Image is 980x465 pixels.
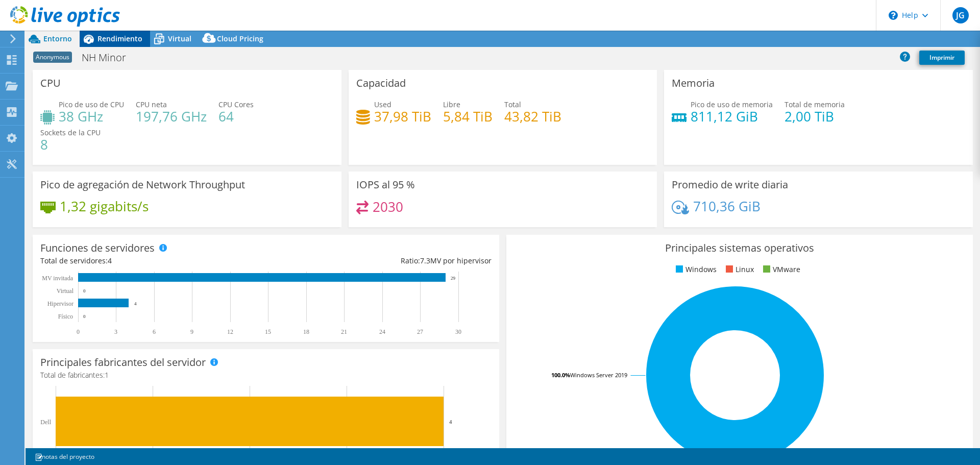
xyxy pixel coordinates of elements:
span: Total de memoria [785,100,845,109]
h4: 2030 [373,201,403,212]
h4: 2,00 TiB [785,111,845,122]
span: 7.3 [420,256,430,265]
text: Dell [40,419,51,426]
span: Libre [443,100,460,109]
span: Pico de uso de memoria [691,100,773,109]
span: CPU Cores [218,100,254,109]
span: Sockets de la CPU [40,128,101,137]
a: Imprimir [919,51,965,65]
text: 18 [303,328,309,335]
svg: \n [889,11,898,20]
text: Virtual [57,287,74,295]
span: Rendimiento [97,34,142,43]
text: 15 [265,328,271,335]
h3: Principales fabricantes del servidor [40,357,206,368]
div: Ratio: MV por hipervisor [266,255,492,266]
li: VMware [761,264,800,275]
span: 1 [105,370,109,380]
li: Windows [673,264,717,275]
span: Used [374,100,391,109]
text: 27 [417,328,423,335]
div: Total de servidores: [40,255,266,266]
span: Virtual [168,34,191,43]
text: 24 [379,328,385,335]
h4: 37,98 TiB [374,111,431,122]
text: 3 [114,328,117,335]
h3: Funciones de servidores [40,242,155,254]
h3: IOPS al 95 % [356,179,415,190]
span: Cloud Pricing [217,34,263,43]
text: 4 [134,301,137,306]
span: Total [504,100,521,109]
text: 0 [77,328,80,335]
h3: Pico de agregación de Network Throughput [40,179,245,190]
h4: 1,32 gigabits/s [60,201,149,212]
h4: 8 [40,139,101,150]
text: 29 [451,276,456,281]
h4: Total de fabricantes: [40,370,492,381]
span: 4 [108,256,112,265]
h4: 811,12 GiB [691,111,773,122]
text: 21 [341,328,347,335]
text: 30 [455,328,461,335]
span: Anonymous [33,52,72,63]
tspan: 100.0% [551,371,570,379]
h1: NH Minor [77,52,142,63]
text: 0 [83,288,86,293]
span: Pico de uso de CPU [59,100,124,109]
h3: Promedio de write diaria [672,179,788,190]
span: Entorno [43,34,72,43]
h3: CPU [40,78,61,89]
h4: 38 GHz [59,111,124,122]
tspan: Windows Server 2019 [570,371,627,379]
text: 4 [449,419,452,425]
h4: 64 [218,111,254,122]
li: Linux [723,264,754,275]
h3: Principales sistemas operativos [514,242,965,254]
span: CPU neta [136,100,167,109]
h3: Memoria [672,78,715,89]
text: 12 [227,328,233,335]
text: MV invitada [42,275,73,282]
tspan: Físico [58,313,73,320]
a: notas del proyecto [28,450,102,463]
text: 0 [83,314,86,319]
span: JG [952,7,969,23]
text: Hipervisor [47,300,73,307]
h4: 5,84 TiB [443,111,493,122]
text: 9 [190,328,193,335]
h3: Capacidad [356,78,406,89]
h4: 710,36 GiB [693,201,761,212]
h4: 43,82 TiB [504,111,561,122]
h4: 197,76 GHz [136,111,207,122]
text: 6 [153,328,156,335]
